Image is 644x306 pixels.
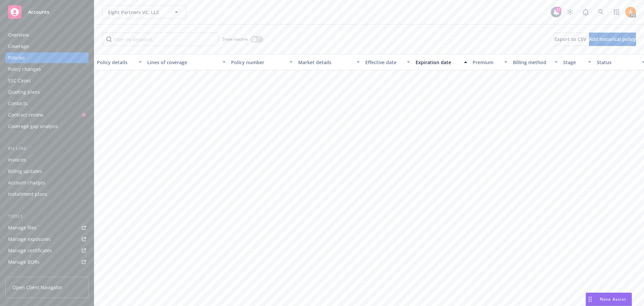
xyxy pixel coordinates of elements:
div: Overview [8,30,29,40]
a: Installment plans [5,189,89,200]
a: Manage certificates [5,245,89,256]
button: Stage [560,54,594,70]
div: Stage [563,59,584,66]
a: Invoices [5,155,89,165]
a: Search [594,5,608,19]
button: Expiration date [413,54,470,70]
button: Billing method [510,54,560,70]
button: Eight Partners VC, LLC [102,5,186,19]
span: Open Client Navigator [12,284,62,291]
button: Market details [296,54,363,70]
div: Effective date [365,59,403,66]
div: Billing updates [8,166,42,177]
a: Policies [5,52,89,63]
button: Add historical policy [589,33,636,46]
div: Tools [5,213,89,220]
div: Manage files [8,222,37,233]
button: Export to CSV [554,33,586,46]
div: Summary of insurance [8,268,59,279]
div: Policy details [97,59,135,66]
div: Manage exposures [8,234,51,245]
div: Drag to move [586,293,594,306]
a: Billing updates [5,166,89,177]
button: Premium [470,54,510,70]
a: SSC Cases [5,75,89,86]
a: Contract review [5,110,89,120]
div: Policy changes [8,64,41,75]
span: Export to CSV [554,36,586,42]
div: Coverage gap analysis [8,121,58,132]
div: Policies [8,52,25,63]
div: SSC Cases [8,75,31,86]
a: Overview [5,30,89,40]
div: Contacts [8,98,28,109]
span: Eight Partners VC, LLC [108,9,166,16]
a: Manage exposures [5,234,89,245]
a: Manage BORs [5,257,89,267]
input: Filter by keyword... [102,33,218,46]
div: Invoices [8,155,26,165]
a: Coverage [5,41,89,52]
button: Nova Assist [586,293,632,306]
div: Premium [473,59,500,66]
a: Manage files [5,222,89,233]
div: Expiration date [416,59,460,66]
span: Accounts [28,9,49,15]
a: Coverage gap analysis [5,121,89,132]
img: photo [625,7,636,17]
a: Account charges [5,177,89,188]
div: Manage BORs [8,257,40,267]
a: Contacts [5,98,89,109]
button: Policy number [228,54,296,70]
div: Policy number [231,59,285,66]
span: Add historical policy [589,36,636,42]
div: Market details [298,59,353,66]
div: Billing [5,145,89,152]
div: Account charges [8,177,45,188]
a: Policy changes [5,64,89,75]
div: Status [597,59,638,66]
div: Quoting plans [8,87,40,97]
a: Accounts [5,3,89,21]
a: Switch app [610,5,623,19]
div: Billing method [513,59,550,66]
div: Installment plans [8,189,47,200]
div: Manage certificates [8,245,52,256]
button: Effective date [363,54,413,70]
a: Quoting plans [5,87,89,97]
button: Lines of coverage [145,54,228,70]
div: Lines of coverage [147,59,218,66]
div: Coverage [8,41,29,52]
a: Report a Bug [579,5,592,19]
span: Show inactive [222,36,248,42]
a: Stop snowing [563,5,577,19]
div: Contract review [8,110,43,120]
a: Summary of insurance [5,268,89,279]
div: 17 [555,7,561,13]
button: Policy details [94,54,145,70]
span: Nova Assist [600,296,626,302]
